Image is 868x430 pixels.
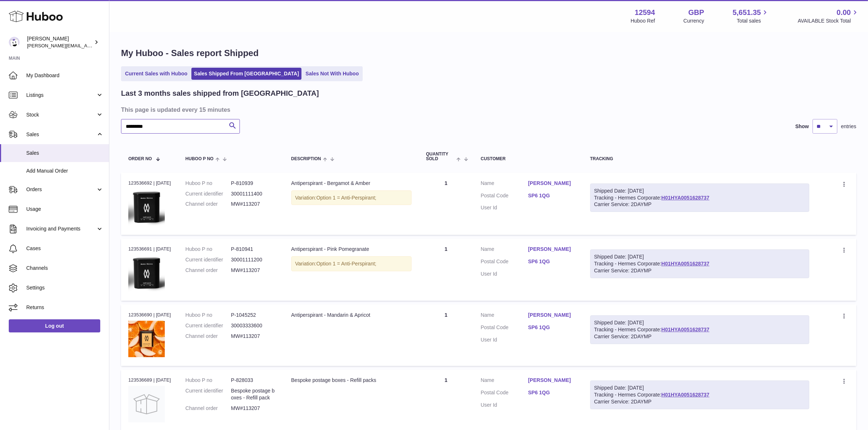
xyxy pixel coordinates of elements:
dd: P-828033 [231,377,277,384]
div: Tracking [590,157,810,161]
span: Orders [26,186,96,193]
a: H01HYA0051628737 [661,327,709,332]
div: Shipped Date: [DATE] [594,384,806,391]
span: entries [841,123,856,130]
span: Option 1 = Anti-Perspirant; [316,261,377,267]
div: [PERSON_NAME] [27,35,93,49]
dt: Huboo P no [186,377,231,384]
dd: P-1045252 [231,312,277,319]
span: 5,651.35 [733,8,761,17]
a: 0.00 AVAILABLE Stock Total [798,8,859,24]
dd: MW#113207 [231,201,277,208]
div: Antiperspirant - Bergamot & Amber [291,180,412,187]
dd: 30003333600 [231,322,277,329]
span: Settings [26,284,104,291]
dd: P-810941 [231,246,277,253]
dt: Name [481,312,528,320]
div: Customer [481,157,576,161]
a: H01HYA0051628737 [661,261,709,267]
span: Add Manual Order [26,167,104,174]
span: Description [291,157,321,161]
dd: Bespoke postage boxes - Refill pack [231,387,277,401]
span: Order No [128,157,152,161]
h1: My Huboo - Sales report Shipped [121,47,856,59]
dd: P-810939 [231,180,277,187]
dt: Channel order [186,405,231,412]
span: Sales [26,131,96,138]
span: AVAILABLE Stock Total [798,17,859,24]
span: Channels [26,265,104,272]
dt: Current identifier [186,322,231,329]
td: 1 [419,304,474,366]
a: [PERSON_NAME] [528,180,576,187]
span: Listings [26,92,96,99]
td: 1 [419,173,474,235]
div: Currency [684,17,704,24]
strong: 12594 [635,8,655,17]
span: Huboo P no [186,157,214,161]
h3: This page is updated every 15 minutes [121,106,855,114]
div: Shipped Date: [DATE] [594,188,806,194]
a: [PERSON_NAME] [528,312,576,319]
dt: Postal Code [481,389,528,398]
a: H01HYA0051628737 [661,195,709,201]
div: Carrier Service: 2DAYMP [594,333,806,340]
a: H01HYA0051628737 [661,392,709,398]
div: 123536692 | [DATE] [128,180,171,186]
dd: 30001111200 [231,256,277,263]
a: 5,651.35 Total sales [733,8,770,24]
h2: Last 3 months sales shipped from [GEOGRAPHIC_DATA] [121,88,319,98]
div: Variation: [291,190,412,205]
img: 125941691598806.png [128,189,165,226]
div: Tracking - Hermes Corporate: [590,184,810,212]
dt: User Id [481,402,528,409]
span: [PERSON_NAME][EMAIL_ADDRESS][DOMAIN_NAME] [27,43,146,48]
div: Carrier Service: 2DAYMP [594,267,806,274]
dt: Name [481,180,528,189]
span: Returns [26,304,104,311]
a: SP6 1QG [528,389,576,396]
a: [PERSON_NAME] [528,377,576,384]
dt: Current identifier [186,190,231,197]
span: 0.00 [837,8,851,17]
div: Shipped Date: [DATE] [594,319,806,326]
dt: Current identifier [186,387,231,401]
dt: Postal Code [481,324,528,333]
dd: MW#113207 [231,267,277,274]
a: Sales Shipped From [GEOGRAPHIC_DATA] [191,68,301,80]
dt: Channel order [186,267,231,274]
strong: GBP [688,8,704,17]
div: Variation: [291,256,412,271]
a: SP6 1QG [528,258,576,265]
div: Tracking - Hermes Corporate: [590,380,810,409]
dt: Channel order [186,201,231,208]
dt: Postal Code [481,258,528,267]
a: SP6 1QG [528,192,576,199]
img: no-photo.jpg [128,386,165,422]
label: Show [795,123,809,130]
div: Antiperspirant - Mandarin & Apricot [291,312,412,319]
td: 1 [419,238,474,301]
dd: MW#113207 [231,405,277,412]
dt: Name [481,246,528,255]
a: [PERSON_NAME] [528,246,576,253]
div: 123536691 | [DATE] [128,246,171,252]
div: Shipped Date: [DATE] [594,253,806,260]
dt: User Id [481,204,528,211]
div: Huboo Ref [631,17,655,24]
dt: User Id [481,271,528,277]
span: Usage [26,206,104,213]
dt: Postal Code [481,192,528,201]
div: 123536689 | [DATE] [128,377,171,383]
dt: Current identifier [186,256,231,263]
span: Sales [26,150,104,157]
a: Current Sales with Huboo [122,68,190,80]
div: Tracking - Hermes Corporate: [590,315,810,344]
dt: Channel order [186,333,231,340]
dt: Huboo P no [186,246,231,253]
span: Quantity Sold [426,152,455,161]
span: Total sales [737,17,769,24]
dd: 30001111400 [231,190,277,197]
div: Bespoke postage boxes - Refill packs [291,377,412,384]
span: Option 1 = Anti-Perspirant; [316,195,377,201]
